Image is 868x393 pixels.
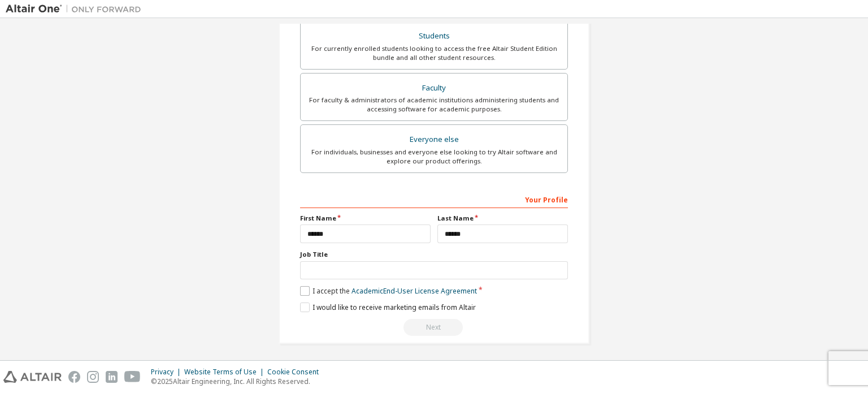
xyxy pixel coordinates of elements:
[307,80,561,96] div: Faculty
[307,28,561,44] div: Students
[6,3,147,15] img: Altair One
[300,319,568,336] div: Read and acccept EULA to continue
[151,377,325,386] p: © 2025 Altair Engineering, Inc. All Rights Reserved.
[307,148,561,166] div: For individuals, businesses and everyone else looking to try Altair software and explore our prod...
[437,214,568,223] label: Last Name
[300,286,477,296] label: I accept the
[300,190,568,208] div: Your Profile
[351,286,477,296] a: Academic End-User License Agreement
[267,368,325,377] div: Cookie Consent
[300,250,568,259] label: Job Title
[300,214,431,223] label: First Name
[106,371,118,383] img: linkedin.svg
[307,132,561,148] div: Everyone else
[3,371,62,383] img: altair_logo.svg
[68,371,80,383] img: facebook.svg
[184,368,267,377] div: Website Terms of Use
[124,371,141,383] img: youtube.svg
[307,44,561,62] div: For currently enrolled students looking to access the free Altair Student Edition bundle and all ...
[307,96,561,114] div: For faculty & administrators of academic institutions administering students and accessing softwa...
[151,368,184,377] div: Privacy
[87,371,99,383] img: instagram.svg
[300,303,476,312] label: I would like to receive marketing emails from Altair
